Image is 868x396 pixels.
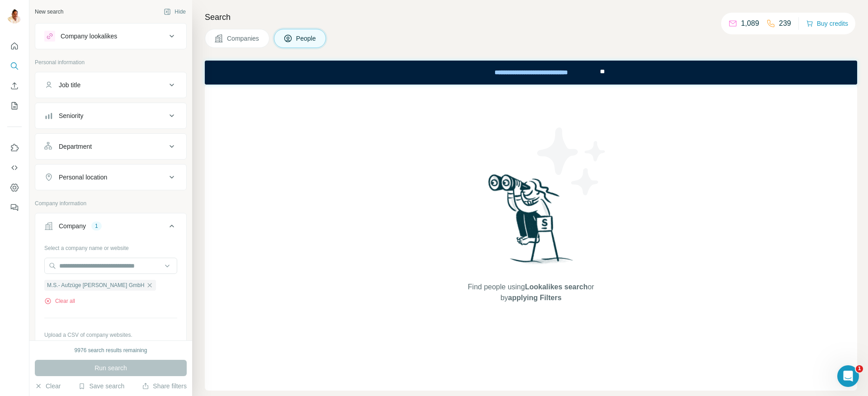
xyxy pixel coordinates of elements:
button: Hide [157,5,192,19]
span: Find people using or by [458,282,603,303]
span: 1 [856,365,863,372]
span: applying Filters [508,294,561,302]
div: Department [59,142,92,151]
button: Job title [35,74,186,96]
div: Seniority [59,111,83,120]
button: Use Surfe on LinkedIn [7,140,22,156]
button: Use Surfe API [7,160,22,176]
button: Company lookalikes [35,25,186,47]
div: Personal location [59,173,107,182]
button: My lists [7,98,22,114]
button: Enrich CSV [7,78,22,94]
button: Buy credits [806,17,848,30]
span: Lookalikes search [525,283,588,291]
button: Share filters [142,382,187,391]
button: Save search [78,382,124,391]
p: Company information [35,199,187,207]
div: Company [59,222,86,231]
img: Avatar [7,9,22,24]
img: Surfe Illustration - Woman searching with binoculars [484,172,578,273]
div: Job title [59,80,80,90]
iframe: Intercom live chat [837,365,859,387]
img: Surfe Illustration - Stars [531,121,613,202]
button: Quick start [7,38,22,54]
button: Dashboard [7,179,22,196]
button: Company1 [35,215,186,240]
span: M.S.- Aufzüge [PERSON_NAME] GmbH [47,281,144,289]
button: Seniority [35,105,186,127]
p: Personal information [35,58,187,66]
div: Company lookalikes [61,32,117,41]
div: New search [35,8,63,16]
button: Clear all [44,297,75,305]
div: 9976 search results remaining [75,346,147,354]
div: 1 [91,222,102,230]
button: Department [35,136,186,157]
iframe: Banner [205,61,857,85]
button: Personal location [35,166,186,188]
h4: Search [205,11,857,24]
button: Search [7,58,22,74]
p: Your list is private and won't be saved or shared. [44,339,177,347]
p: 239 [779,18,791,29]
p: Upload a CSV of company websites. [44,331,177,339]
span: People [296,34,317,43]
button: Feedback [7,199,22,216]
span: Companies [227,34,260,43]
button: Clear [35,382,61,391]
p: 1,089 [741,18,759,29]
div: Select a company name or website [44,240,177,252]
